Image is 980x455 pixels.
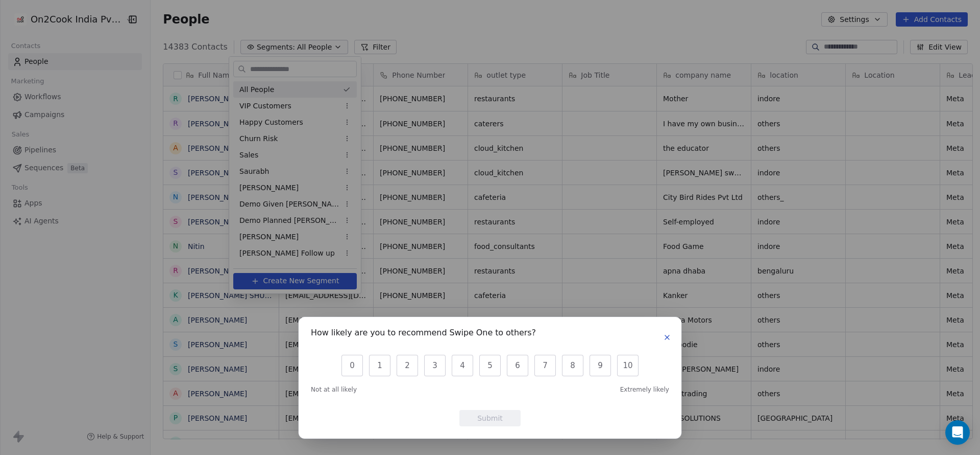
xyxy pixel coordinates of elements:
[459,410,521,426] button: Submit
[562,355,583,376] button: 8
[424,355,446,376] button: 3
[507,355,528,376] button: 6
[452,355,473,376] button: 4
[311,385,357,394] span: Not at all likely
[590,355,611,376] button: 9
[617,355,639,376] button: 10
[479,355,501,376] button: 5
[620,385,669,394] span: Extremely likely
[369,355,390,376] button: 1
[397,355,418,376] button: 2
[341,355,363,376] button: 0
[534,355,556,376] button: 7
[311,329,536,339] h1: How likely are you to recommend Swipe One to others?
